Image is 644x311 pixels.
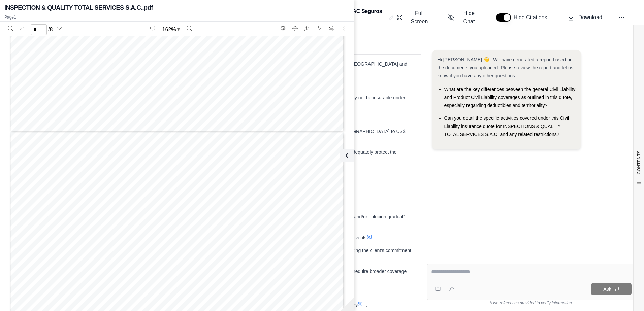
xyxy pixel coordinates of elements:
span: Ask [603,286,611,292]
button: Previous page [17,23,28,34]
div: *Use references provided to verify information. [427,300,636,306]
span: . [375,235,376,240]
button: Switch to the dark theme [278,23,288,34]
span: 162 % [162,26,176,34]
button: Print [326,23,337,34]
span: Hide Citations [514,13,551,22]
button: Full screen [290,23,300,34]
button: Ask [591,283,632,295]
button: Search [5,23,16,34]
span: CONTENTS [636,150,642,174]
button: Full Screen [394,7,434,28]
button: More actions [338,23,349,34]
button: Open file [302,23,313,34]
span: . [366,302,367,308]
button: Hide Chat [445,7,483,28]
button: Download [314,23,325,34]
span: by ensuring lease agreements adequately protect the insured. [101,149,397,163]
input: Enter a page number [31,24,47,35]
span: What are the key differences between the general Civil Liability and Product Civil Liability cove... [444,87,576,108]
button: Zoom out [148,23,158,34]
span: , and "Contamination and/or polución gradual" [309,214,405,219]
h2: INSPECTION & QUALITY TOTAL SERVICES S.A.C..pdf [4,3,153,12]
span: / 8 [48,26,53,34]
span: outside of the [GEOGRAPHIC_DATA]/[GEOGRAPHIC_DATA] to US$ 10,000 to lower the premium, accepting ... [101,129,406,142]
span: Download [578,13,602,22]
span: Negotiate lower deductibles for both Responsabilidad Civil General and Responsabilidad Civil Prod... [101,248,411,261]
button: Download [565,11,605,24]
span: Full Screen [407,9,432,26]
span: Can you detail the specific activities covered under this Civil Liability insurance quote for INS... [444,115,569,137]
button: Zoom in [184,23,195,34]
p: Page 1 [4,14,350,20]
span: Hide Chat [458,9,480,26]
button: Next page [54,23,65,34]
button: Zoom document [160,24,183,35]
span: Hi [PERSON_NAME] 👋 - We have generated a report based on the documents you uploaded. Please revie... [438,57,573,78]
